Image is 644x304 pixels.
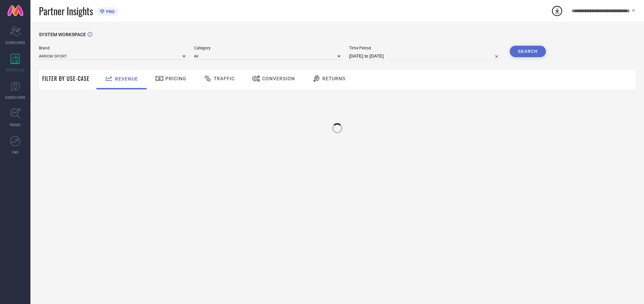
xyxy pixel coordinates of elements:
[42,74,90,83] span: Filter By Use-Case
[194,46,341,50] span: Category
[322,76,345,81] span: Returns
[12,150,19,155] span: FWD
[262,76,295,81] span: Conversion
[115,76,138,82] span: Revenue
[349,52,501,60] input: Select time period
[551,5,563,17] div: Open download list
[5,40,25,45] span: SCORECARDS
[5,95,26,100] span: SUGGESTIONS
[39,4,93,18] span: Partner Insights
[39,46,186,50] span: Brand
[349,46,501,50] span: Time Period
[510,46,546,57] button: Search
[6,67,25,72] span: WORKSPACE
[9,122,21,127] span: TRENDS
[165,76,186,81] span: Pricing
[214,76,235,81] span: Traffic
[105,9,115,14] span: PRO
[39,32,86,37] span: SYSTEM WORKSPACE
